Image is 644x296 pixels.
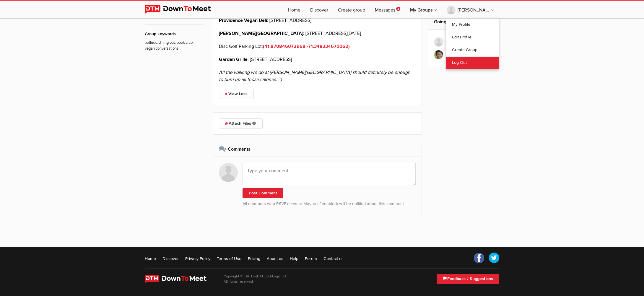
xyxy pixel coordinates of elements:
[145,31,204,37] div: Group keywords
[185,256,210,261] a: Privacy Policy
[219,30,303,36] strong: [PERSON_NAME][GEOGRAPHIC_DATA]
[219,69,410,82] em: All the walking we do at [PERSON_NAME][GEOGRAPHIC_DATA] should definitely be enough to burn up al...
[437,274,499,284] a: Feedback / Suggestions
[219,56,248,62] strong: Garden Grille
[446,44,499,56] a: Create Group
[219,118,263,129] a: Attach Files
[145,5,220,14] img: DownToMeet
[446,19,499,31] a: My Profile
[219,89,254,99] a: View Less
[219,30,416,37] p: : [STREET_ADDRESS][DATE]
[305,256,317,261] a: Forum
[248,256,260,261] a: Pricing
[243,188,283,198] button: Post Comment
[219,17,416,24] p: : [STREET_ADDRESS]
[305,1,333,18] a: Discover
[370,1,405,18] a: Messages2
[219,43,416,50] p: Disc Golf Parking Lot:
[283,1,305,18] a: Home
[219,56,416,63] p: : [STREET_ADDRESS]
[219,17,267,23] strong: Providence Vegan Deli
[434,50,443,59] img: Victoria M
[434,37,443,47] img: Rick Williams
[263,43,350,49] a: (41.870846072968,-71.348334670062)
[145,256,156,261] a: Home
[323,256,344,261] a: Contact us
[145,275,215,283] img: DownToMeet
[446,56,499,69] a: Log Out
[219,142,416,156] h2: Comments
[442,1,499,18] a: [PERSON_NAME]
[434,15,493,29] h2: Going (2)
[434,35,493,48] a: [PERSON_NAME] Event Host
[224,274,288,284] p: Copyright © [DATE]–[DATE] IQ-Logic LLC. All rights reserved.
[489,253,499,263] a: Twitter
[474,253,484,263] a: Facebook
[290,256,298,261] a: Help
[145,37,204,51] p: potluck, dining out, book club, vegan conversations
[405,1,442,18] a: My Groups
[243,201,416,207] p: All members who RSVP’d Yes or Maybe (if enabled) will be notified about this comment.
[333,1,370,18] a: Create group
[217,256,241,261] a: Terms of Use
[396,7,400,11] span: 2
[254,281,258,283] span: 21st
[446,31,499,44] a: Edit Profile
[267,256,283,261] a: About us
[162,256,179,261] a: Discover
[434,48,493,61] a: [PERSON_NAME] Event Host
